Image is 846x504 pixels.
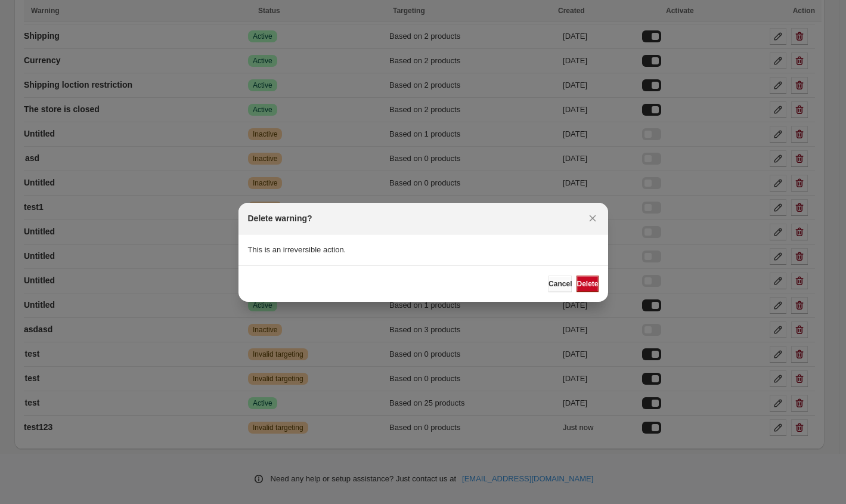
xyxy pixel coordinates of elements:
[548,276,572,292] button: Cancel
[577,279,598,289] span: Delete
[248,212,312,224] h2: Delete warning?
[577,276,598,292] button: Delete
[248,244,599,256] p: This is an irreversible action.
[548,279,572,289] span: Cancel
[584,210,601,227] button: Close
